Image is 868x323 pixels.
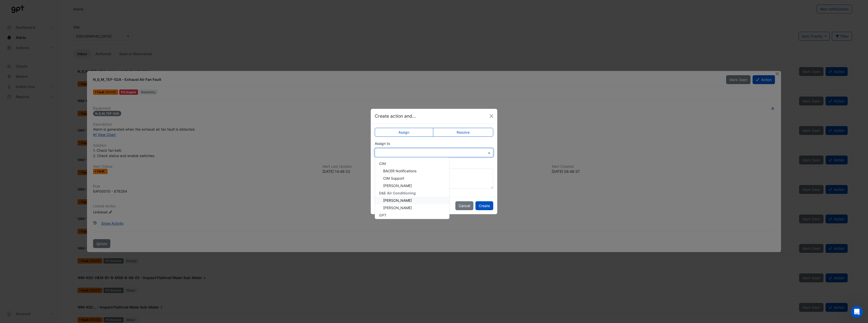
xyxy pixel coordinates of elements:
[375,158,449,219] div: Options List
[383,176,404,180] span: CIM Support
[383,169,416,173] span: BACER Notifications
[375,113,416,119] h5: Create action and...
[379,191,416,195] span: D&E Air Conditioning
[433,128,493,137] label: Resolve
[488,112,495,120] button: Close
[383,183,412,188] span: [PERSON_NAME]
[379,213,386,217] span: GPT
[383,198,412,203] span: [PERSON_NAME]
[383,206,412,210] span: [PERSON_NAME]
[375,141,390,146] label: Assign to
[375,128,433,137] label: Assign
[475,201,493,210] button: Create
[455,201,473,210] button: Cancel
[379,161,386,166] span: CIM
[851,306,863,318] iframe: Intercom live chat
